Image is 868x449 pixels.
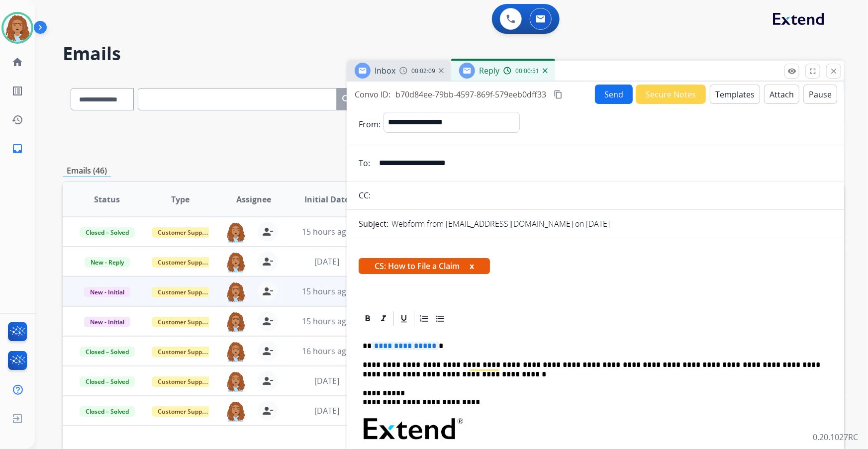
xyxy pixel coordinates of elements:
[84,317,130,327] span: New - Initial
[11,85,23,97] mat-icon: list_alt
[11,114,23,126] mat-icon: history
[376,311,391,326] div: Italic
[226,371,246,392] img: agent-avatar
[314,375,339,386] span: [DATE]
[262,345,274,357] mat-icon: person_remove
[359,218,388,230] p: Subject:
[152,257,216,268] span: Customer Support
[314,405,339,416] span: [DATE]
[829,67,838,76] mat-icon: close
[710,85,760,104] button: Templates
[80,376,135,387] span: Closed – Solved
[262,315,274,327] mat-icon: person_remove
[302,316,351,327] span: 15 hours ago
[63,44,844,64] h2: Emails
[554,90,563,99] mat-icon: content_copy
[3,14,31,42] img: avatar
[11,143,23,155] mat-icon: inbox
[355,89,390,100] p: Convo ID:
[375,65,395,76] span: Inbox
[226,401,246,422] img: agent-avatar
[262,285,274,297] mat-icon: person_remove
[411,67,435,75] span: 00:02:09
[152,287,216,297] span: Customer Support
[80,347,135,357] span: Closed – Solved
[395,89,546,100] span: b70d84ee-79bb-4597-869f-579eeb0dff33
[813,431,858,443] p: 0.20.1027RC
[236,193,271,205] span: Assignee
[359,157,370,169] p: To:
[808,67,817,76] mat-icon: fullscreen
[85,257,130,268] span: New - Reply
[341,93,353,105] mat-icon: search
[80,406,135,417] span: Closed – Solved
[262,375,274,387] mat-icon: person_remove
[152,406,216,417] span: Customer Support
[359,258,490,274] span: CS: How to File a Claim
[152,347,216,357] span: Customer Support
[226,341,246,362] img: agent-avatar
[302,346,351,357] span: 16 hours ago
[63,165,111,177] p: Emails (46)
[94,193,120,205] span: Status
[515,67,539,75] span: 00:00:51
[360,311,375,326] div: Bold
[152,317,216,327] span: Customer Support
[84,287,130,297] span: New - Initial
[226,222,246,243] img: agent-avatar
[787,67,796,76] mat-icon: remove_red_eye
[391,218,610,230] p: Webform from [EMAIL_ADDRESS][DOMAIN_NAME] on [DATE]
[359,118,381,130] p: From:
[11,56,23,68] mat-icon: home
[152,376,216,387] span: Customer Support
[314,256,339,267] span: [DATE]
[433,311,448,326] div: Bullet List
[262,256,274,268] mat-icon: person_remove
[226,311,246,332] img: agent-avatar
[479,65,499,76] span: Reply
[262,226,274,238] mat-icon: person_remove
[396,311,411,326] div: Underline
[636,85,706,104] button: Secure Notes
[470,260,474,272] button: x
[764,85,799,104] button: Attach
[171,193,190,205] span: Type
[226,281,246,302] img: agent-avatar
[262,405,274,417] mat-icon: person_remove
[302,286,351,297] span: 15 hours ago
[80,227,135,238] span: Closed – Solved
[595,85,633,104] button: Send
[226,252,246,272] img: agent-avatar
[803,85,837,104] button: Pause
[152,227,216,238] span: Customer Support
[304,193,349,205] span: Initial Date
[359,189,371,201] p: CC:
[417,311,432,326] div: Ordered List
[302,226,351,237] span: 15 hours ago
